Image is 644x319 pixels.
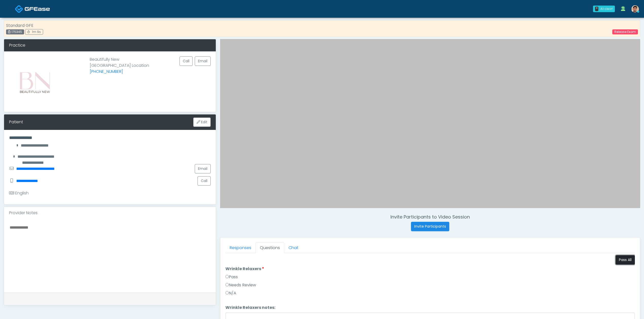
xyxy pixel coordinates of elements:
div: Practice [4,39,216,51]
div: All clear! [600,7,613,11]
label: Wrinkle Relaxers notes: [225,305,275,311]
a: Email [195,164,211,173]
img: Provider image [9,56,60,107]
span: 1m 9s [32,30,41,34]
input: N/A [225,291,229,294]
button: Edit [193,117,211,127]
strong: Standard GFE [6,23,33,28]
label: Pass [225,274,238,280]
input: Pass [225,275,229,278]
a: [PHONE_NUMBER] [90,69,123,74]
img: Kenner Medina [631,5,639,13]
a: Release Exam [612,29,638,34]
button: Call [180,56,193,66]
div: 0 [595,7,598,11]
a: Email [195,56,211,66]
label: Needs Review [225,282,256,288]
div: 175345 [6,29,24,34]
button: Pass All [616,255,635,265]
div: Patient [9,119,23,125]
button: Open LiveChat chat widget [4,2,19,17]
button: Invite Participants [411,222,449,231]
button: Call [198,176,211,186]
div: Provider Notes [4,207,216,219]
div: English [9,190,29,196]
img: Docovia [15,5,23,13]
a: Docovia [15,1,50,17]
a: Chat [284,243,303,253]
p: Beautifully New [GEOGRAPHIC_DATA] Location [90,56,149,103]
h4: Invite Participants to Video Session [220,214,640,220]
a: 0 All clear! [590,4,618,14]
a: Questions [256,243,284,253]
label: Wrinkle Relaxers [225,266,264,272]
label: N/A [225,290,236,296]
a: Responses [225,243,256,253]
input: Needs Review [225,283,229,286]
img: Docovia [25,6,50,11]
